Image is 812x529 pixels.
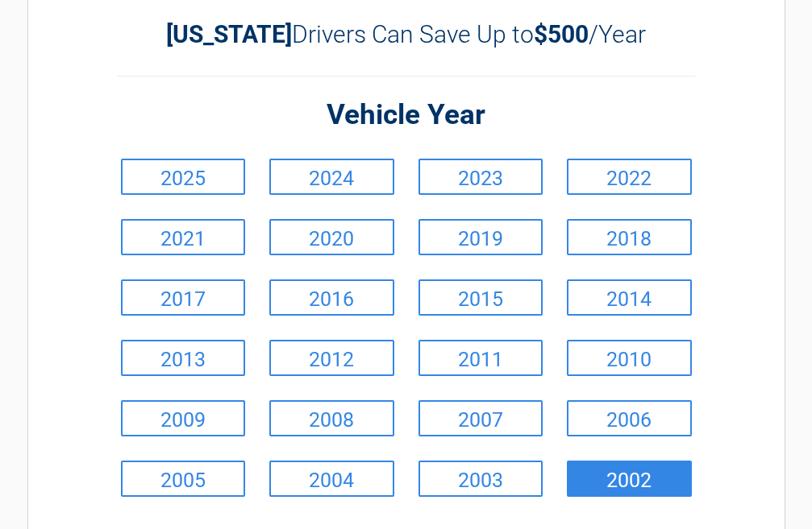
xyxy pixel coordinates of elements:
a: 2015 [418,279,543,316]
a: 2025 [121,159,246,195]
a: 2013 [121,340,246,376]
a: 2011 [418,340,543,376]
a: 2012 [269,340,394,376]
a: 2008 [269,400,394,436]
h2: Drivers Can Save Up to /Year [117,20,696,48]
a: 2010 [567,340,692,376]
a: 2007 [418,400,543,436]
a: 2014 [567,279,692,316]
a: 2024 [269,159,394,195]
h2: Vehicle Year [117,97,696,134]
a: 2018 [567,219,692,255]
a: 2017 [121,279,246,316]
a: 2020 [269,219,394,255]
a: 2021 [121,219,246,255]
a: 2005 [121,461,246,497]
a: 2016 [269,279,394,316]
a: 2019 [418,219,543,255]
a: 2002 [567,461,692,497]
a: 2009 [121,400,246,436]
a: 2006 [567,400,692,436]
a: 2003 [418,461,543,497]
b: $500 [534,20,589,48]
a: 2022 [567,159,692,195]
a: 2004 [269,461,394,497]
a: 2023 [418,159,543,195]
b: [US_STATE] [166,20,292,48]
